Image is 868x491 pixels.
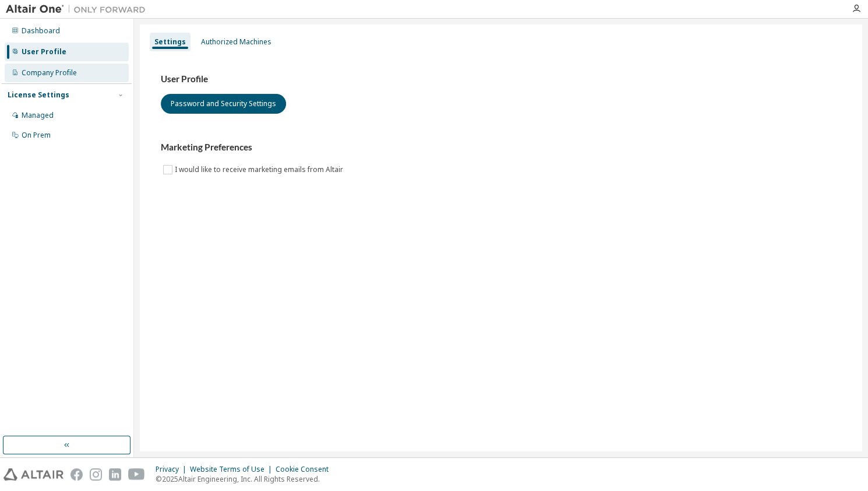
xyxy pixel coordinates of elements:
[22,111,54,120] div: Managed
[22,26,60,36] div: Dashboard
[22,47,66,57] div: User Profile
[8,90,69,100] div: License Settings
[109,468,121,481] img: linkedin.svg
[201,37,271,47] div: Authorized Machines
[22,68,77,78] div: Company Profile
[190,465,276,474] div: Website Terms of Use
[154,37,186,47] div: Settings
[22,131,51,140] div: On Prem
[276,465,336,474] div: Cookie Consent
[175,163,345,177] label: I would like to receive marketing emails from Altair
[90,468,102,481] img: instagram.svg
[70,468,83,481] img: facebook.svg
[3,468,63,481] img: altair_logo.svg
[161,73,841,85] h3: User Profile
[161,94,286,114] button: Password and Security Settings
[161,142,841,153] h3: Marketing Preferences
[6,3,151,15] img: Altair One
[156,465,190,474] div: Privacy
[156,474,336,484] p: © 2025 Altair Engineering, Inc. All Rights Reserved.
[128,468,145,481] img: youtube.svg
